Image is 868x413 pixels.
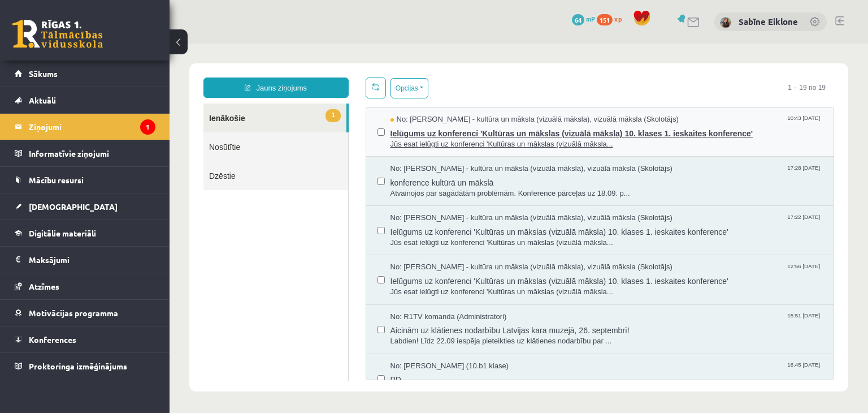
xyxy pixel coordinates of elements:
[29,361,127,371] span: Proktoringa izmēģinājums
[221,71,653,106] a: No: [PERSON_NAME] - kultūra un māksla (vizuālā māksla), vizuālā māksla (Skolotājs) 10:43 [DATE] I...
[15,140,155,166] a: Informatīvie ziņojumi
[15,167,155,193] a: Mācību resursi
[221,145,653,156] span: Atvainojos par sagādātām problēmām. Konference pārceļas uz 18.09. p...
[221,268,337,279] span: No: R1TV komanda (Administratori)
[221,169,653,204] a: No: [PERSON_NAME] - kultūra un māksla (vizuālā māksla), vizuālā māksla (Skolotājs) 17:22 [DATE] I...
[586,14,595,23] span: mP
[615,71,653,79] span: 10:43 [DATE]
[739,16,798,27] a: Sabīne Eiklone
[221,131,653,145] span: konference kultūrā un mākslā
[29,140,155,166] legend: Informatīvie ziņojumi
[221,229,653,243] span: Ielūgums uz konferenci 'Kultūras un mākslas (vizuālā māksla) 10. klases 1. ieskaites konference'
[15,273,155,299] a: Atzīmes
[615,169,653,178] span: 17:22 [DATE]
[15,300,155,326] a: Motivācijas programma
[29,95,56,105] span: Aktuāli
[221,169,503,180] span: No: [PERSON_NAME] - kultūra un māksla (vizuālā māksla), vizuālā māksla (Skolotājs)
[29,247,155,273] legend: Maksājumi
[221,194,653,205] span: Jūs esat ielūgti uz konferenci 'Kultūras un mākslas (vizuālā māksla...
[29,114,155,140] legend: Ziņojumi
[221,328,653,342] span: PD
[221,317,653,352] a: No: [PERSON_NAME] (10.b1 klase) 16:45 [DATE] PD
[15,61,155,87] a: Sākums
[221,218,653,253] a: No: [PERSON_NAME] - kultūra un māksla (vizuālā māksla), vizuālā māksla (Skolotājs) 12:56 [DATE] I...
[572,14,584,25] span: 64
[221,268,653,303] a: No: R1TV komanda (Administratori) 15:51 [DATE] Aicinām uz klātienes nodarbību Latvijas kara muzej...
[221,120,653,155] a: No: [PERSON_NAME] - kultūra un māksla (vizuālā māksla), vizuālā māksla (Skolotājs) 17:28 [DATE] k...
[29,228,96,238] span: Digitālie materiāli
[572,14,595,23] a: 64 mP
[34,89,179,118] a: Nosūtītie
[221,81,653,96] span: Ielūgums uz konferenci 'Kultūras un mākslas (vizuālā māksla) 10. klases 1. ieskaites konference'
[15,220,155,246] a: Digitālie materiāli
[29,201,118,212] span: [DEMOGRAPHIC_DATA]
[614,14,622,23] span: xp
[221,278,653,292] span: Aicinām uz klātienes nodarbību Latvijas kara muzejā, 26. septembrī!
[615,317,653,326] span: 16:45 [DATE]
[221,96,653,106] span: Jūs esat ielūgti uz konferenci 'Kultūras un mākslas (vizuālā māksla...
[221,292,653,303] span: Labdien! Līdz 22.09 iespēja pieteikties uz klātienes nodarbību par ...
[615,268,653,277] span: 15:51 [DATE]
[221,243,653,254] span: Jūs esat ielūgti uz konferenci 'Kultūras un mākslas (vizuālā māksla...
[12,20,103,48] a: Rīgas 1. Tālmācības vidusskola
[221,35,259,55] button: Opcijas
[15,114,155,140] a: Ziņojumi1
[720,17,731,28] img: Sabīne Eiklone
[15,326,155,352] a: Konferences
[29,334,76,345] span: Konferences
[615,218,653,227] span: 12:56 [DATE]
[15,353,155,379] a: Proktoringa izmēģinājums
[610,34,665,54] span: 1 – 19 no 19
[29,308,118,318] span: Motivācijas programma
[221,120,503,131] span: No: [PERSON_NAME] - kultūra un māksla (vizuālā māksla), vizuālā māksla (Skolotājs)
[15,87,155,113] a: Aktuāli
[34,118,179,147] a: Dzēstie
[597,14,627,23] a: 151 xp
[221,317,340,328] span: No: [PERSON_NAME] (10.b1 klase)
[34,60,177,89] a: 1Ienākošie
[140,119,155,135] i: 1
[597,14,613,25] span: 151
[15,193,155,220] a: [DEMOGRAPHIC_DATA]
[221,180,653,194] span: Ielūgums uz konferenci 'Kultūras un mākslas (vizuālā māksla) 10. klases 1. ieskaites konference'
[29,68,58,79] span: Sākums
[34,34,179,54] a: Jauns ziņojums
[221,218,503,229] span: No: [PERSON_NAME] - kultūra un māksla (vizuālā māksla), vizuālā māksla (Skolotājs)
[156,66,171,79] span: 1
[221,71,509,81] span: No: [PERSON_NAME] - kultūra un māksla (vizuālā māksla), vizuālā māksla (Skolotājs)
[29,175,84,185] span: Mācību resursi
[615,120,653,128] span: 17:28 [DATE]
[29,281,59,291] span: Atzīmes
[15,247,155,273] a: Maksājumi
